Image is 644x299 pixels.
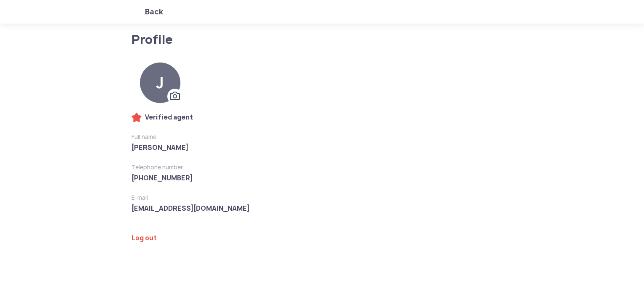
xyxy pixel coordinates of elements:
span: Telephone number [131,163,380,171]
a: Log out [131,234,380,242]
span: E-mail [131,193,380,202]
span: [PERSON_NAME] [131,143,380,153]
span: [EMAIL_ADDRESS][DOMAIN_NAME] [131,204,380,214]
button: Back [131,6,163,18]
span: Verified agent [145,112,193,122]
h1: Profile [131,34,347,46]
span: Full name [131,133,380,141]
span: Back [145,6,163,18]
span: [PHONE_NUMBER] [131,173,380,183]
span: J [156,74,164,91]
